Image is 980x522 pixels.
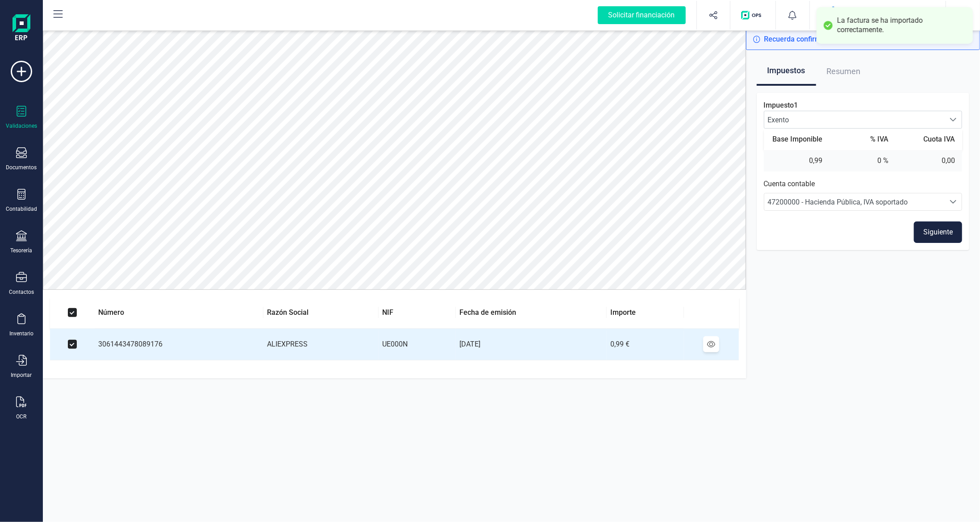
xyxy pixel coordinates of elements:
p: Impuesto 1 [764,100,963,111]
span: Resumen [827,57,861,86]
th: Fecha de emisión [456,297,607,329]
th: NIF [379,297,456,329]
span: Impuestos [767,57,805,84]
p: Cuenta contable [764,179,963,189]
span: Exento [764,111,945,128]
div: Seleccione una cuenta [945,193,962,210]
th: Importe [607,297,684,329]
td: 0 % [830,156,896,165]
div: Inventario [9,330,33,337]
td: [DATE] [456,329,607,360]
th: Razón Social [263,297,379,329]
div: Contabilidad [6,205,37,213]
button: DA[PERSON_NAME][PERSON_NAME] [821,1,935,29]
div: La factura se ha importado correctamente. [837,16,966,35]
button: Logo de OPS [736,1,770,29]
td: 0,99 € [607,329,684,360]
img: Logo Finanedi [13,14,30,43]
td: 0,99 [764,156,830,165]
div: Solicitar financiación [598,6,686,24]
td: 0,00 [896,156,962,165]
span: Recuerda confirmar que todos los importes son correctos [764,34,949,45]
th: Base Imponible [764,135,830,144]
div: Contactos [9,288,34,296]
th: Número [95,297,263,329]
div: Tesorería [11,247,33,254]
td: ALIEXPRESS [263,329,379,360]
th: % IVA [830,135,896,144]
th: Cuota IVA [896,135,962,144]
span: 47200000 - Hacienda Pública, IVA soportado [768,198,908,206]
div: Documentos [6,164,37,171]
div: OCR [17,413,27,420]
td: 3061443478089176 [95,329,263,360]
div: Seleccionar tipo de iva [945,111,962,128]
button: Siguiente [914,221,962,243]
img: Logo de OPS [741,11,765,20]
div: Importar [11,372,32,379]
div: Validaciones [6,122,37,129]
button: Solicitar financiación [587,1,696,29]
td: UE000N [379,329,456,360]
img: DA [824,5,844,25]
